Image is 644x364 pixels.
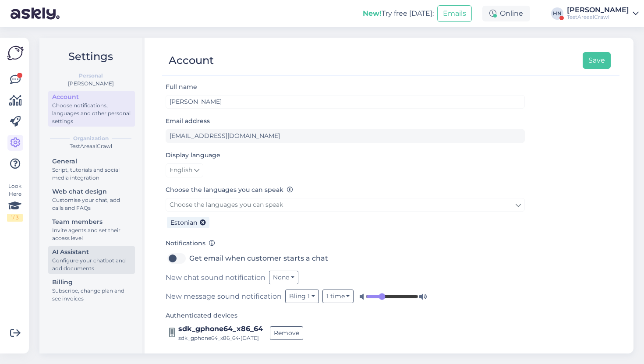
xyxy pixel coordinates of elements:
[170,201,283,209] span: Choose the languages you can speak
[52,187,131,196] div: Web chat design
[7,182,23,222] div: Look Here
[48,276,135,304] a: BillingSubscribe, change plan and see invoices
[567,14,629,21] div: TestAreaalCrawl
[52,247,131,257] div: AI Assistant
[46,48,135,65] h2: Settings
[166,129,525,143] input: Enter email
[166,271,525,284] div: New chat sound notification
[482,6,530,21] div: Online
[52,92,131,102] div: Account
[52,157,131,166] div: General
[166,290,525,303] div: New message sound notification
[269,271,298,284] button: None
[270,326,303,340] button: Remove
[52,257,131,272] div: Configure your chatbot and add documents
[52,287,131,303] div: Subscribe, change plan and see invoices
[52,278,131,287] div: Billing
[363,9,382,18] b: New!
[48,186,135,213] a: Web chat designCustomise your chat, add calls and FAQs
[322,290,354,303] button: 1 time
[166,239,215,248] label: Notifications
[48,216,135,244] a: Team membersInvite agents and set their access level
[437,5,472,22] button: Emails
[52,226,131,242] div: Invite agents and set their access level
[178,324,263,334] div: sdk_gphone64_x86_64
[285,290,319,303] button: Bling 1
[567,7,629,14] div: [PERSON_NAME]
[170,219,197,226] span: Estonian
[166,311,237,320] label: Authenticated devices
[170,166,192,175] span: English
[166,163,203,177] a: English
[46,80,135,88] div: [PERSON_NAME]
[166,117,210,126] label: Email address
[7,45,24,61] img: Askly Logo
[363,8,434,19] div: Try free [DATE]:
[189,251,328,265] label: Get email when customer starts a chat
[52,102,131,125] div: Choose notifications, languages and other personal settings
[166,185,293,194] label: Choose the languages you can speak
[48,91,135,127] a: AccountChoose notifications, languages and other personal settings
[73,134,109,142] b: Organization
[48,155,135,183] a: GeneralScript, tutorials and social media integration
[169,52,214,69] div: Account
[166,82,197,92] label: Full name
[166,151,220,160] label: Display language
[46,142,135,150] div: TestAreaalCrawl
[48,246,135,274] a: AI AssistantConfigure your chatbot and add documents
[166,95,525,109] input: Enter name
[52,166,131,182] div: Script, tutorials and social media integration
[583,52,611,69] button: Save
[7,214,23,222] div: 1 / 3
[79,72,103,80] b: Personal
[52,196,131,212] div: Customise your chat, add calls and FAQs
[166,198,525,212] a: Choose the languages you can speak
[567,7,639,21] a: [PERSON_NAME]TestAreaalCrawl
[178,334,263,342] div: sdk_gphone64_x86_64 • [DATE]
[52,217,131,226] div: Team members
[551,7,563,20] div: HN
